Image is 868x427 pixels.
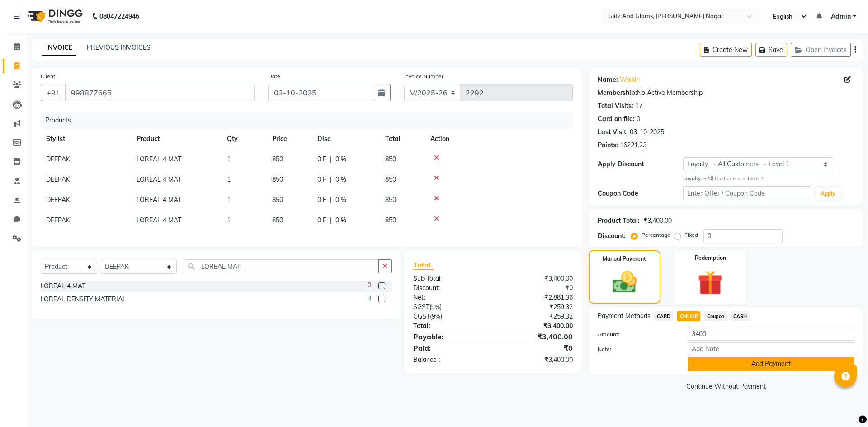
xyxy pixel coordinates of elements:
span: 1 [227,175,231,183]
button: Add Payment [688,357,854,371]
div: Products [42,112,580,129]
span: DEEPAK [46,155,70,163]
span: 850 [272,155,283,163]
span: | [330,175,332,184]
b: 08047224946 [99,4,139,29]
label: Fixed [684,231,698,239]
span: LOREAL 4 MAT [137,216,181,224]
span: 850 [385,216,396,224]
div: ₹259.32 [493,312,579,321]
span: Total [413,260,434,270]
span: 0 [368,281,371,290]
span: 850 [272,196,283,204]
div: ₹3,400.00 [493,331,579,342]
input: Search by Name/Mobile/Email/Code [65,84,255,101]
a: PREVIOUS INVOICES [87,43,151,52]
div: All Customers → Level 1 [683,175,854,183]
span: 0 % [335,175,346,184]
span: 0 % [335,195,346,205]
span: 0 % [335,216,346,225]
div: Paid: [406,343,493,353]
label: Client [41,72,55,80]
span: Payment Methods [598,311,651,321]
th: Disc [312,129,380,149]
div: Points: [598,141,618,150]
img: logo [23,4,85,29]
label: Note: [591,345,681,353]
div: Balance : [406,355,493,365]
span: 1 [227,196,231,204]
button: Save [755,43,787,57]
div: Total: [406,321,493,331]
div: 17 [635,101,642,111]
div: Card on file: [598,114,635,124]
a: Walkin [620,75,640,84]
div: 03-10-2025 [630,127,664,137]
input: Amount [688,327,854,341]
span: 850 [272,216,283,224]
span: 0 F [317,195,326,205]
label: Manual Payment [603,255,646,263]
div: No Active Membership [598,88,854,98]
span: 850 [385,196,396,204]
div: ₹3,400.00 [493,274,579,283]
span: | [330,155,332,164]
span: 850 [385,155,396,163]
button: Open Invoices [791,43,851,57]
div: ₹2,881.36 [493,293,579,302]
div: Sub Total: [406,274,493,283]
span: 850 [385,175,396,183]
img: _cash.svg [605,268,644,296]
span: LOREAL 4 MAT [137,175,181,183]
div: Coupon Code [598,189,683,198]
span: Admin [831,12,851,21]
strong: Loyalty → [683,175,707,182]
label: Redemption [695,254,726,262]
button: Apply [815,187,841,201]
span: Coupon [704,311,727,321]
img: _gift.svg [690,267,731,299]
th: Product [131,129,222,149]
div: Apply Discount [598,160,683,169]
span: 0 F [317,155,326,164]
input: Search or Scan [184,259,379,273]
div: ₹0 [493,283,579,293]
div: ₹3,400.00 [643,216,672,225]
input: Add Note [688,342,854,356]
span: LOREAL 4 MAT [137,196,181,204]
th: Action [425,129,573,149]
div: Discount: [598,231,626,241]
div: ( ) [406,312,493,321]
div: ( ) [406,302,493,312]
div: Total Visits: [598,101,633,111]
span: 850 [272,175,283,183]
div: ₹259.32 [493,302,579,312]
span: 0 % [335,155,346,164]
span: 1 [227,155,231,163]
div: Net: [406,293,493,302]
span: | [330,195,332,205]
span: | [330,216,332,225]
div: Membership: [598,88,637,98]
label: Date [268,72,280,80]
div: Name: [598,75,618,84]
button: +91 [41,84,66,101]
label: Percentage [642,231,670,239]
div: Discount: [406,283,493,293]
span: ONLINE [677,311,700,321]
input: Enter Offer / Coupon Code [683,186,811,200]
span: CGST [413,312,430,320]
label: Amount: [591,330,681,338]
button: Create New [700,43,752,57]
th: Total [380,129,425,149]
div: 0 [637,114,640,124]
div: LOREAL DENSITY MATERIAL [41,295,126,304]
div: ₹3,400.00 [493,321,579,331]
span: LOREAL 4 MAT [137,155,181,163]
span: CASH [731,311,750,321]
span: DEEPAK [46,196,70,204]
span: 1 [227,216,231,224]
span: DEEPAK [46,175,70,183]
div: ₹0 [493,343,579,353]
div: Product Total: [598,216,640,225]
